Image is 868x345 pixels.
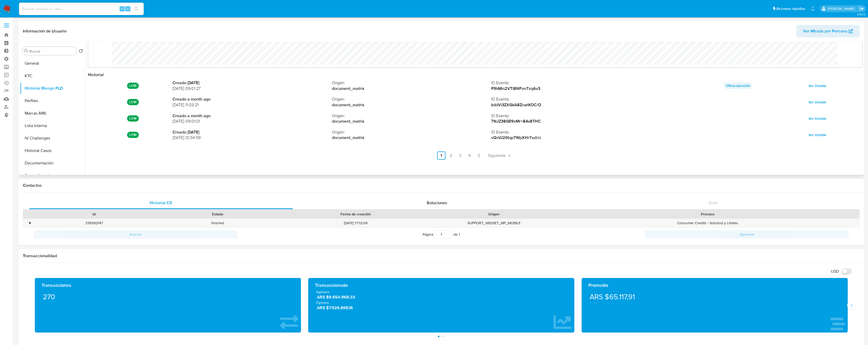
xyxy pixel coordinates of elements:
[20,132,85,144] button: IV Challenges
[332,113,491,119] span: Origen :
[29,221,31,225] div: •
[120,6,124,11] span: ⌥
[446,151,455,160] a: Ir a la página 2
[491,96,650,102] span: ID Evento :
[88,151,863,160] nav: Paginación
[803,25,847,37] span: Ver Mirada por Persona
[283,211,428,217] div: Fecha de creación
[156,219,280,227] div: finished
[20,82,85,95] button: Historial Riesgo PLD
[776,6,805,11] span: Accesos rápidos
[127,6,129,11] span: s
[332,86,491,91] strong: document_matrix
[491,129,650,135] span: ID Evento :
[437,151,445,160] a: Ir a la página 1
[805,98,830,106] button: Ver Detalle
[20,169,85,182] button: Fecha Compliant
[808,115,826,122] span: Ver Detalle
[556,219,859,227] div: Consumer Credits - Solicitud y Límites
[279,219,432,227] div: [DATE] 17:12:09
[173,102,332,108] span: [DATE] 11:03:21
[173,96,332,102] strong: Creado a month ago
[19,5,144,12] input: Buscar usuario o caso...
[150,200,172,206] span: Historial CX
[20,107,85,120] button: Marcas AML
[559,211,856,217] div: Proceso
[808,82,826,89] span: Ver Detalle
[160,211,276,217] div: Estado
[20,157,85,169] button: Documentación
[20,144,85,157] button: Historial Casos
[724,83,752,89] p: Ultima ejecución
[127,99,139,105] p: LOW
[796,25,860,37] button: Ver Mirada por Persona
[805,82,830,90] button: Ver Detalle
[173,80,332,86] strong: Creado [DATE]
[20,120,85,132] button: Lista Interna
[32,219,156,227] div: 339392147
[36,211,152,217] div: Id
[491,102,692,108] strong: kddVi3ZXGkA8ZswiKOC/OlyOPLz8U0qDixd/l9A1VzH4icaC5sEijtIwrIY9N54tmXgCOgnfyWJxqFc/78QFOQ==
[808,98,826,106] span: Ver Detalle
[332,102,491,108] strong: document_matrix
[20,57,85,70] button: General
[805,131,830,139] button: Ver Detalle
[465,151,474,160] a: Ir a la página 4
[173,86,332,91] span: [DATE] 09:01:27
[436,211,552,217] div: Origen
[423,230,460,238] span: Página de
[332,80,491,86] span: Origen :
[127,115,139,122] p: LOW
[23,253,860,258] h1: Transaccionalidad
[491,135,690,141] strong: vQsVJ20Iqp7WpXHr7ad/siXUb+zk3IZY+HtG0f0eH9iiAndQKphZfFGLUeb1FwtY6nFxdyadJu4st+UBj8rPKQ==
[34,230,238,238] button: Anterior
[491,118,702,124] strong: 7NJZ38GE9xMr+84v8THCD6/ZCX+RkPb0JKmEHP2IzhKtLUq81XFVp5pAE1jXxJ/MVb243nQHmR50Lv1IwL+FNQ==
[88,72,104,78] strong: Historial
[127,132,139,138] p: LOW
[173,113,332,119] strong: Creado a month ago
[332,118,491,124] strong: document_matrix
[20,70,85,82] button: KYC
[459,232,460,237] span: 1
[173,135,332,141] span: [DATE] 12:04:59
[491,113,650,119] span: ID Evento :
[79,49,83,55] button: Volver al orden por defecto
[23,183,860,188] h1: Contactos
[811,6,815,11] a: Notificaciones
[808,131,826,138] span: Ver Detalle
[20,95,85,107] button: Perfiles
[827,6,857,11] p: federico.luaces@mercadolibre.com
[29,49,75,54] input: Buscar
[427,200,447,206] span: Soluciones
[23,29,67,34] h1: Información de Usuario
[127,83,139,89] p: LOW
[491,80,650,86] span: ID Evento :
[24,49,28,53] button: Buscar
[173,118,332,124] span: [DATE] 09:01:01
[488,154,505,158] span: Siguiente
[432,219,556,227] div: SUPPORT_WIDGET_MP_MOBILE
[456,151,464,160] a: Ir a la página 3
[709,200,718,206] span: Chat
[805,114,830,123] button: Ver Detalle
[131,5,142,12] button: search-icon
[332,135,491,141] strong: document_matrix
[859,6,864,11] a: Salir
[173,129,332,135] strong: Creado [DATE]
[332,96,491,102] span: Origen :
[645,230,849,238] button: Siguiente
[332,129,491,135] span: Origen :
[486,151,514,160] a: Siguiente
[475,151,483,160] a: Ir a la página 5
[491,85,696,91] strong: P9I46n2VTi8NFon7zqAv3+45U6qxQNpqgXPrs+lIh1KjcFEzOyHUiqJQYX2tg4aBnIAVUlhLIAoAOz3PfHQUwQ==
